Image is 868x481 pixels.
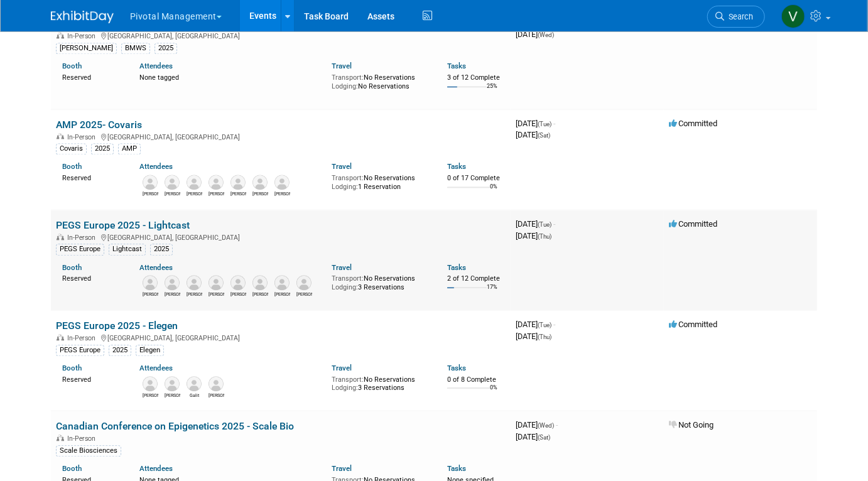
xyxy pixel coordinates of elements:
[56,219,190,231] a: PEGS Europe 2025 - Lightcast
[332,283,358,291] span: Lodging:
[209,290,224,298] div: Simon Margerison
[165,376,180,391] img: Connor Wies
[209,190,224,197] div: Robert Riegelhaupt
[187,175,202,190] img: Gabriel Lipof
[139,62,173,70] a: Attendees
[274,275,290,290] img: Paul Loeffen
[56,445,121,457] div: Scale Biosciences
[252,175,268,190] img: David Dow
[556,420,558,430] span: -
[538,422,554,429] span: (Wed)
[252,275,268,290] img: Scott Brouilette
[143,391,158,399] div: Randy Dyer
[56,119,142,131] a: AMP 2025- Covaris
[332,162,352,171] a: Travel
[553,119,555,128] span: -
[332,373,428,392] div: No Reservations 3 Reservations
[62,464,82,473] a: Booth
[56,345,104,356] div: PEGS Europe
[447,62,466,70] a: Tasks
[209,376,224,391] img: Ross Kettleborough
[332,464,352,473] a: Travel
[56,232,506,242] div: [GEOGRAPHIC_DATA], [GEOGRAPHIC_DATA]
[332,183,358,191] span: Lodging:
[57,435,64,441] img: In-Person Event
[490,384,497,401] td: 0%
[553,320,555,329] span: -
[231,175,246,190] img: Jared Hoffman
[538,132,550,139] span: (Sat)
[62,62,82,70] a: Booth
[57,334,64,340] img: In-Person Event
[332,364,352,372] a: Travel
[56,320,178,332] a: PEGS Europe 2025 - Elegen
[143,175,158,190] img: Eugenio Daviso, Ph.D.
[62,171,121,183] div: Reserved
[296,275,312,290] img: Jonathan Didier
[516,320,555,329] span: [DATE]
[56,420,294,432] a: Canadian Conference on Epigenetics 2025 - Scale Bio
[231,275,246,290] img: Marco Woldt
[56,143,87,154] div: Covaris
[67,435,99,443] span: In-Person
[139,71,323,82] div: None tagged
[165,175,180,190] img: Kris Amirault
[143,190,158,197] div: Eugenio Daviso, Ph.D.
[781,4,805,28] img: Valerie Weld
[187,290,202,298] div: Paul Wylie
[538,434,550,441] span: (Sat)
[707,6,765,28] a: Search
[332,384,358,392] span: Lodging:
[669,320,717,329] span: Committed
[67,32,99,40] span: In-Person
[538,322,551,328] span: (Tue)
[209,175,224,190] img: Robert Riegelhaupt
[447,376,506,384] div: 0 of 8 Complete
[143,290,158,298] div: Paul Steinberg
[57,32,64,38] img: In-Person Event
[516,231,551,240] span: [DATE]
[669,420,713,430] span: Not Going
[231,290,246,298] div: Marco Woldt
[56,244,104,255] div: PEGS Europe
[62,272,121,283] div: Reserved
[187,190,202,197] div: Gabriel Lipof
[139,364,173,372] a: Attendees
[139,162,173,171] a: Attendees
[56,43,117,54] div: [PERSON_NAME]
[447,263,466,272] a: Tasks
[139,464,173,473] a: Attendees
[136,345,164,356] div: Elegen
[165,391,180,399] div: Connor Wies
[231,190,246,197] div: Jared Hoffman
[56,131,506,141] div: [GEOGRAPHIC_DATA], [GEOGRAPHIC_DATA]
[62,162,82,171] a: Booth
[139,263,173,272] a: Attendees
[516,432,550,441] span: [DATE]
[487,284,497,301] td: 17%
[724,12,753,21] span: Search
[62,71,121,82] div: Reserved
[447,174,506,183] div: 0 of 17 Complete
[332,82,358,90] span: Lodging:
[274,290,290,298] div: Paul Loeffen
[57,133,64,139] img: In-Person Event
[516,130,550,139] span: [DATE]
[516,219,555,229] span: [DATE]
[516,119,555,128] span: [DATE]
[538,31,554,38] span: (Wed)
[56,30,506,40] div: [GEOGRAPHIC_DATA], [GEOGRAPHIC_DATA]
[165,275,180,290] img: Carrie Maynard
[296,290,312,298] div: Jonathan Didier
[274,175,290,190] img: Greg Endress
[252,290,268,298] div: Scott Brouilette
[109,345,131,356] div: 2025
[490,183,497,200] td: 0%
[274,190,290,197] div: Greg Endress
[209,391,224,399] div: Ross Kettleborough
[62,263,82,272] a: Booth
[516,30,554,39] span: [DATE]
[57,234,64,240] img: In-Person Event
[187,275,202,290] img: Paul Wylie
[91,143,114,154] div: 2025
